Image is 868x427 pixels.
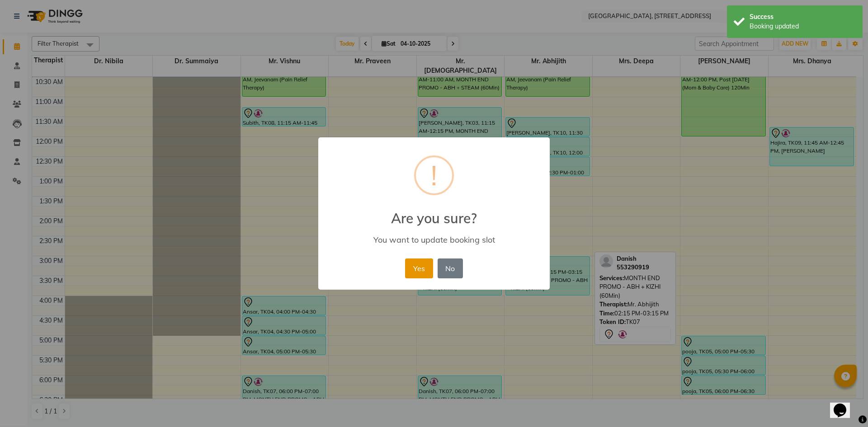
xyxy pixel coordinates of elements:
[405,258,433,278] button: Yes
[750,22,856,31] div: Booking updated
[431,157,437,193] div: !
[438,258,463,278] button: No
[318,199,550,226] h2: Are you sure?
[331,235,537,245] div: You want to update booking slot
[750,12,856,22] div: Success
[830,391,859,418] iframe: chat widget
